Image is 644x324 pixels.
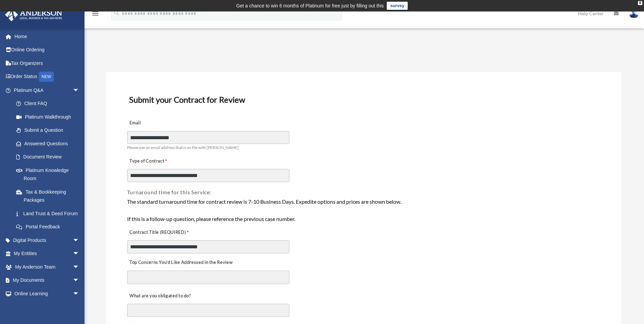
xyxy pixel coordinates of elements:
a: Tax & Bookkeeping Packages [9,185,90,207]
i: menu [91,9,99,18]
a: Online Ordering [5,43,90,57]
a: My Entitiesarrow_drop_down [5,247,90,260]
a: menu [91,12,99,18]
span: Please use an email address that is on file with [PERSON_NAME] [127,145,239,150]
label: Type of Contract [127,156,195,166]
label: What are you obligated to do? [127,291,195,301]
a: Online Learningarrow_drop_down [5,287,90,300]
a: Billingarrow_drop_down [5,300,90,314]
div: The standard turnaround time for contract review is 7-10 Business Days. Expedite options and pric... [127,197,600,223]
a: Platinum Knowledge Room [9,164,90,185]
span: arrow_drop_down [73,83,86,97]
img: User Pic [629,8,639,18]
div: close [638,1,642,5]
a: Order StatusNEW [5,70,90,84]
span: Turnaround time for this Service: [127,189,212,195]
label: Email [127,119,195,128]
a: Platinum Q&Aarrow_drop_down [5,83,90,97]
a: Digital Productsarrow_drop_down [5,233,90,247]
span: arrow_drop_down [73,233,86,247]
a: My Anderson Teamarrow_drop_down [5,260,90,274]
a: Portal Feedback [9,220,90,234]
a: Document Review [9,150,86,164]
span: arrow_drop_down [73,274,86,288]
a: Home [5,30,90,43]
span: arrow_drop_down [73,260,86,274]
span: arrow_drop_down [73,247,86,261]
span: arrow_drop_down [73,300,86,314]
a: Tax Organizers [5,56,90,70]
a: My Documentsarrow_drop_down [5,274,90,287]
a: Answered Questions [9,137,90,150]
a: Client FAQ [9,97,90,110]
a: survey [387,2,408,10]
label: Contract Title (REQUIRED) [127,228,195,237]
label: Top Concerns You’d Like Addressed in the Review [127,258,235,267]
h3: Submit your Contract for Review [126,93,601,107]
a: Platinum Walkthrough [9,110,90,124]
i: search [113,9,120,17]
div: Get a chance to win 6 months of Platinum for free just by filling out this [236,2,384,10]
div: NEW [39,72,54,82]
img: Anderson Advisors Platinum Portal [3,8,64,21]
span: arrow_drop_down [73,287,86,301]
a: Submit a Question [9,124,90,137]
a: Land Trust & Deed Forum [9,207,90,220]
